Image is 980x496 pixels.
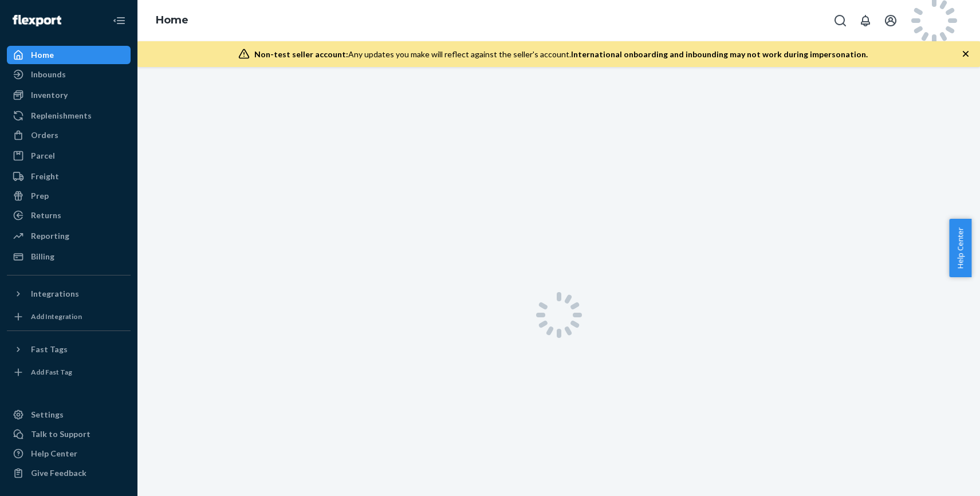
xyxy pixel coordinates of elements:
div: Help Center [31,448,77,459]
button: Give Feedback [7,464,131,482]
button: Fast Tags [7,340,131,359]
div: Parcel [31,150,55,162]
div: Replenishments [31,110,92,121]
a: Add Integration [7,308,131,326]
div: Fast Tags [31,344,68,355]
a: Inventory [7,86,131,104]
a: Inbounds [7,65,131,84]
span: Non-test seller account: [254,49,348,59]
div: Billing [31,251,54,262]
button: Help Center [949,219,971,277]
button: Integrations [7,285,131,303]
button: Close Navigation [108,9,131,32]
button: Talk to Support [7,425,131,443]
span: International onboarding and inbounding may not work during impersonation. [571,49,868,59]
div: Add Integration [31,312,82,321]
a: Reporting [7,227,131,245]
a: Freight [7,167,131,186]
div: Inventory [31,89,68,101]
div: Orders [31,129,58,141]
div: Reporting [31,230,69,242]
button: Open notifications [854,9,877,32]
div: Inbounds [31,69,66,80]
div: Returns [31,210,61,221]
a: Home [7,46,131,64]
a: Billing [7,247,131,266]
ol: breadcrumbs [147,4,198,37]
a: Settings [7,406,131,424]
a: Replenishments [7,107,131,125]
a: Returns [7,206,131,225]
div: Give Feedback [31,467,86,479]
div: Freight [31,171,59,182]
div: Add Fast Tag [31,367,72,377]
div: Integrations [31,288,79,300]
a: Orders [7,126,131,144]
a: Home [156,14,188,26]
button: Open Search Box [829,9,852,32]
a: Help Center [7,444,131,463]
button: Open account menu [879,9,902,32]
div: Talk to Support [31,428,90,440]
a: Add Fast Tag [7,363,131,381]
img: Flexport logo [13,15,61,26]
div: Settings [31,409,64,420]
a: Parcel [7,147,131,165]
div: Prep [31,190,49,202]
div: Any updates you make will reflect against the seller's account. [254,49,868,60]
div: Home [31,49,54,61]
a: Prep [7,187,131,205]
